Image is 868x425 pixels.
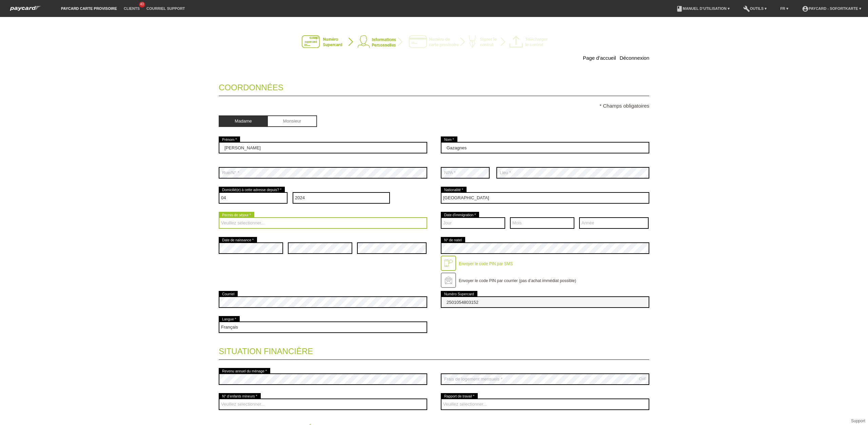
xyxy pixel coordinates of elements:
i: account_circle [802,5,809,12]
span: 40 [139,2,145,7]
p: * Champs obligatoires [219,103,649,109]
img: paycard Sofortkarte [7,5,44,12]
label: Envoyer le code PIN par SMS [459,261,513,266]
legend: Situation financière [219,340,649,360]
a: Clients [120,6,143,11]
legend: Coordonnées [219,76,649,96]
a: Page d’accueil [583,55,616,61]
a: FR ▾ [777,6,792,11]
a: bookManuel d’utilisation ▾ [673,6,733,11]
a: Courriel Support [143,6,188,11]
a: Support [851,419,865,423]
a: buildOutils ▾ [740,6,770,11]
i: build [743,5,750,12]
a: account_circlepaycard - Sofortkarte ▾ [798,6,865,11]
i: book [676,5,683,12]
a: paycard carte provisoire [58,6,120,11]
img: instantcard-v3-fr-2.png [302,35,566,49]
a: paycard Sofortkarte [7,8,44,13]
label: Envoyer le code PIN par courrier (pas d’achat immédiat possible) [459,278,576,283]
a: Déconnexion [619,55,649,61]
div: CHF [639,377,647,381]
